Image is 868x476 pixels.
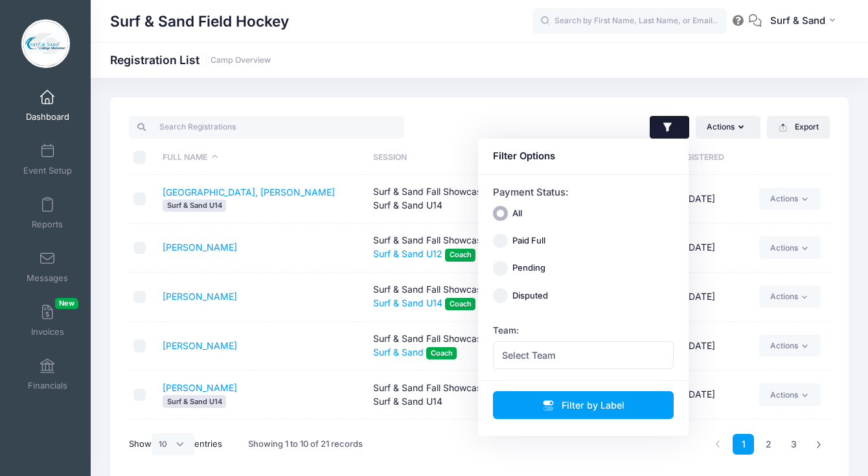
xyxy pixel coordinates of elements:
span: Select Team [493,341,674,369]
span: Event Setup [23,165,72,176]
span: Financials [28,380,67,391]
a: 2 [758,434,779,455]
label: All [512,207,522,220]
button: Export [767,116,830,138]
th: Session: activate to sort column ascending [367,141,577,175]
td: Surf & Sand Fall Showcase ([DATE]) (7v7) Surf & Sand U14 [367,370,577,419]
a: Surf & Sand [373,346,424,357]
a: [PERSON_NAME] [163,291,237,302]
label: Pending [512,262,545,275]
td: Surf & Sand Fall Showcase ([DATE]) (7v7) [367,223,577,273]
a: Surf & Sand U12 [373,248,442,259]
span: Surf & Sand [770,14,825,28]
span: New [55,298,78,309]
th: Full Name: activate to sort column descending [157,141,367,175]
td: Surf & Sand Fall Showcase ([DATE]) (7v7) [367,273,577,322]
button: Filter by Label [493,391,674,419]
label: Disputed [512,289,548,302]
button: Surf & Sand [762,6,849,36]
h1: Registration List [110,53,271,67]
span: Coach [426,347,457,359]
td: Surf & Sand Fall Showcase ([DATE]) (7v7) [367,322,577,371]
a: 3 [783,434,805,455]
a: Actions [759,188,821,210]
a: Actions [759,286,821,308]
span: Surf & Sand U14 [163,395,226,407]
div: Filter Options [493,149,674,163]
span: Invoices [31,326,64,337]
td: [DATE] [647,370,752,419]
label: Paid Full [512,234,545,247]
td: [DATE] [647,223,752,273]
td: Surf & Sand Fall Showcase ([DATE]) (7v7) [367,420,577,469]
a: Actions [759,236,821,258]
span: Coach [445,249,475,261]
button: Actions [696,116,760,138]
select: Showentries [152,433,194,455]
a: [PERSON_NAME] [163,382,237,393]
a: [GEOGRAPHIC_DATA], [PERSON_NAME] [163,187,335,198]
a: 1 [733,434,754,455]
a: [PERSON_NAME] [163,242,237,253]
span: Surf & Sand U14 [163,199,226,212]
td: [DATE] [647,175,752,223]
a: Actions [759,383,821,405]
a: Financials [17,352,78,397]
input: Search Registrations [129,116,404,138]
a: [PERSON_NAME] [163,340,237,351]
label: Show entries [129,433,222,455]
td: Surf & Sand Fall Showcase ([DATE]) (7v7) Surf & Sand U14 [367,175,577,223]
label: Team: [493,324,519,337]
img: Surf & Sand Field Hockey [21,19,70,68]
span: Coach [445,298,475,310]
span: Select Team [502,348,556,362]
input: Search by First Name, Last Name, or Email... [532,8,727,34]
a: Actions [759,335,821,357]
a: Camp Overview [211,56,271,65]
td: [DATE] [647,322,752,371]
a: Reports [17,190,78,236]
a: Event Setup [17,137,78,182]
span: Dashboard [26,111,69,122]
td: [DATE] [647,273,752,322]
div: Showing 1 to 10 of 21 records [248,429,363,459]
h1: Surf & Sand Field Hockey [110,6,289,36]
th: Registered: activate to sort column ascending [647,141,752,175]
span: Messages [27,273,68,284]
a: Dashboard [17,83,78,128]
span: Reports [32,219,63,230]
label: Payment Status: [493,185,569,199]
a: InvoicesNew [17,298,78,343]
a: Messages [17,244,78,289]
a: Surf & Sand U14 [373,297,442,308]
td: [DATE] [647,420,752,469]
